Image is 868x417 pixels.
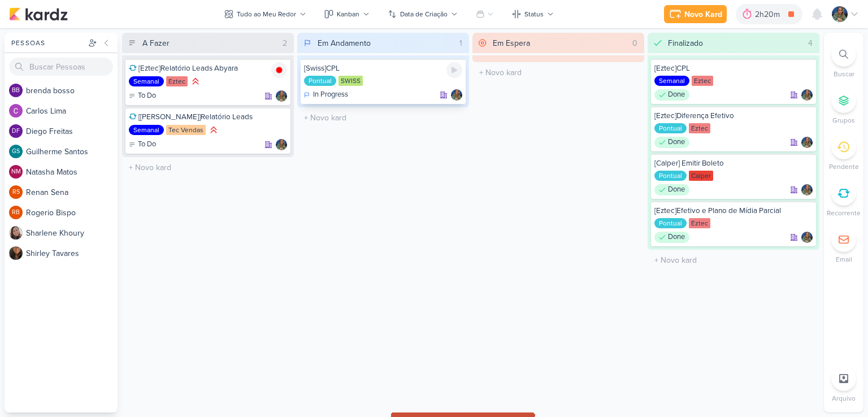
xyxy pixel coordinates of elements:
div: R o g e r i o B i s p o [26,207,118,219]
li: Ctrl + F [824,42,863,79]
div: [Eztec]CPL [654,63,813,73]
img: Isabella Gutierres [276,139,287,150]
div: Novo Kard [684,8,722,20]
div: Eztec [166,76,188,86]
input: + Novo kard [650,252,817,268]
p: Email [836,254,852,264]
div: [Eztec]Relatório Leads Abyara [129,63,287,73]
div: SWISS [338,76,363,86]
div: Responsável: Isabella Gutierres [451,89,462,101]
div: Prioridade Alta [190,76,201,87]
div: Prioridade Alta [208,124,219,136]
div: Finalizado [668,37,703,49]
div: C a r l o s L i m a [26,105,118,117]
div: Rogerio Bispo [9,206,23,219]
div: Guilherme Santos [9,145,23,158]
div: brenda bosso [9,84,23,97]
div: Done [654,89,689,101]
div: Responsável: Isabella Gutierres [801,184,813,196]
p: RB [12,210,20,216]
div: 0 [628,37,642,49]
div: Responsável: Isabella Gutierres [276,90,287,102]
input: + Novo kard [475,64,642,81]
div: b r e n d a b o s s o [26,85,118,97]
div: To Do [129,139,156,150]
button: Novo Kard [664,5,727,23]
div: Eztec [689,218,710,228]
div: Semanal [129,125,164,135]
div: In Progress [304,89,348,101]
p: Done [668,89,685,101]
img: Isabella Gutierres [801,184,813,196]
div: Diego Freitas [9,124,23,138]
div: [Eztec]Efetivo e Plano de Mídia Parcial [654,206,813,216]
p: Buscar [834,69,854,79]
div: Pessoas [9,38,86,48]
div: Done [654,137,689,148]
div: Ligar relógio [446,62,462,78]
div: Done [654,232,689,243]
div: [Eztec]Diferença Efetivo [654,111,813,121]
div: Em Andamento [318,37,371,49]
div: N a t a s h a M a t o s [26,166,118,178]
p: Arquivo [832,393,856,403]
div: Pontual [654,123,687,133]
p: Recorrente [827,208,861,218]
p: Done [668,184,685,196]
div: Eztec [692,76,713,86]
div: [Tec Vendas]Relatório Leads [129,112,287,122]
p: bb [12,88,20,94]
div: Pontual [654,218,687,228]
img: Isabella Gutierres [276,90,287,102]
input: Buscar Pessoas [9,58,113,76]
div: Semanal [654,76,689,86]
img: tracking [271,62,287,78]
p: Grupos [832,115,855,125]
img: Sharlene Khoury [9,226,23,240]
div: Em Espera [493,37,530,49]
p: NM [11,169,21,175]
div: 2h20m [755,8,783,20]
p: Done [668,232,685,243]
div: Responsável: Isabella Gutierres [276,139,287,150]
div: Renan Sena [9,185,23,199]
div: To Do [129,90,156,102]
div: A Fazer [142,37,170,49]
div: Responsável: Isabella Gutierres [801,232,813,243]
img: Isabella Gutierres [832,6,848,22]
div: Pontual [304,76,336,86]
div: G u i l h e r m e S a n t o s [26,146,118,158]
p: Done [668,137,685,148]
div: D i e g o F r e i t a s [26,125,118,137]
img: Isabella Gutierres [801,89,813,101]
div: Pontual [654,171,687,181]
p: DF [12,128,20,134]
p: In Progress [313,89,348,101]
p: RS [12,189,20,196]
div: Semanal [129,76,164,86]
img: Shirley Tavares [9,246,23,260]
div: Responsável: Isabella Gutierres [801,137,813,148]
input: + Novo kard [300,110,467,126]
div: Eztec [689,123,710,133]
div: [Swiss]CPL [304,63,462,73]
p: To Do [138,90,156,102]
div: Done [654,184,689,196]
p: To Do [138,139,156,150]
img: Carlos Lima [9,104,23,118]
div: Tec Vendas [166,125,206,135]
img: Isabella Gutierres [451,89,462,101]
p: Pendente [829,162,859,172]
img: kardz.app [9,7,68,21]
p: GS [12,149,20,155]
div: S h a r l e n e K h o u r y [26,227,118,239]
div: R e n a n S e n a [26,186,118,198]
div: [Calper] Emitir Boleto [654,158,813,168]
div: 2 [278,37,292,49]
img: Isabella Gutierres [801,137,813,148]
img: Isabella Gutierres [801,232,813,243]
div: 1 [455,37,467,49]
div: Responsável: Isabella Gutierres [801,89,813,101]
div: S h i r l e y T a v a r e s [26,247,118,259]
div: Natasha Matos [9,165,23,179]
